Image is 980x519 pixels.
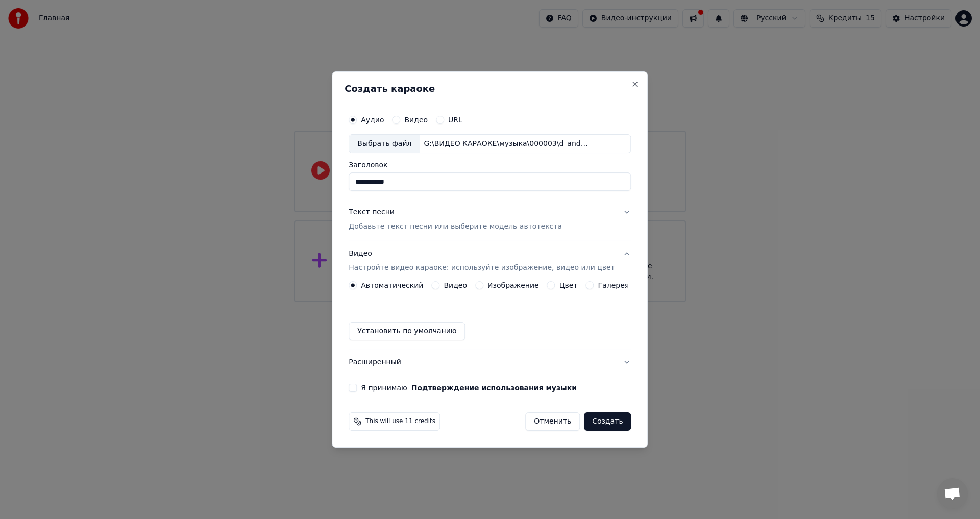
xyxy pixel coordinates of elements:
div: Выбрать файл [349,135,420,153]
div: ВидеоНастройте видео караоке: используйте изображение, видео или цвет [349,281,631,349]
button: ВидеоНастройте видео караоке: используйте изображение, видео или цвет [349,241,631,282]
p: Настройте видео караоке: используйте изображение, видео или цвет [349,263,615,273]
button: Расширенный [349,349,631,376]
span: This will use 11 credits [365,417,435,426]
label: Заголовок [349,162,631,169]
label: Галерея [598,282,629,289]
button: Отменить [525,412,580,431]
label: URL [448,116,462,123]
label: Видео [444,282,467,289]
p: Добавьте текст песни или выберите модель автотекста [349,222,562,232]
button: Создать [584,412,631,431]
button: Текст песниДобавьте текст песни или выберите модель автотекста [349,200,631,240]
button: Я принимаю [411,384,577,391]
label: Аудио [361,116,384,123]
div: Видео [349,249,615,274]
div: Текст песни [349,208,395,218]
div: G:\ВИДЕО КАРАОКЕ\музыка\000003\d_and_afina.mp3 [420,139,593,149]
label: Я принимаю [361,384,577,391]
button: Установить по умолчанию [349,322,465,340]
label: Автоматический [361,282,423,289]
label: Цвет [559,282,578,289]
label: Видео [404,116,428,123]
label: Изображение [487,282,539,289]
h2: Создать караоке [345,84,635,93]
